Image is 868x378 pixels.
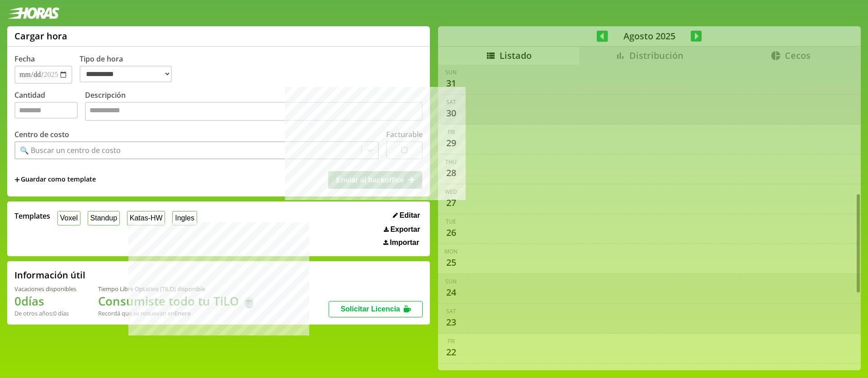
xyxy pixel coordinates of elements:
[400,211,420,220] span: Editar
[390,225,420,234] span: Exportar
[80,54,179,84] label: Tipo de hora
[172,211,197,225] button: Ingles
[14,30,67,42] h1: Cargar hora
[98,309,256,317] div: Recordá que se renuevan en
[127,211,165,225] button: Katas-HW
[381,225,423,234] button: Exportar
[20,145,121,155] div: 🔍 Buscar un centro de costo
[386,129,423,139] label: Facturable
[390,239,419,247] span: Importar
[85,90,423,123] label: Descripción
[14,90,85,123] label: Cantidad
[14,309,76,317] div: De otros años: 0 días
[85,102,423,121] textarea: Descripción
[80,66,172,82] select: Tipo de hora
[14,293,76,309] h1: 0 días
[14,129,69,139] label: Centro de costo
[98,285,256,293] div: Tiempo Libre Optativo (TiLO) disponible
[14,102,78,119] input: Cantidad
[7,7,60,19] img: logotipo
[14,269,85,281] h2: Información útil
[88,211,120,225] button: Standup
[14,211,50,221] span: Templates
[390,211,423,220] button: Editar
[57,211,80,225] button: Voxel
[340,305,400,313] span: Solicitar Licencia
[14,175,20,185] span: +
[329,301,423,317] button: Solicitar Licencia
[98,293,256,309] h1: Consumiste todo tu TiLO 🍵
[14,285,76,293] div: Vacaciones disponibles
[14,54,35,64] label: Fecha
[175,309,191,317] b: Enero
[14,175,96,185] span: +Guardar como template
